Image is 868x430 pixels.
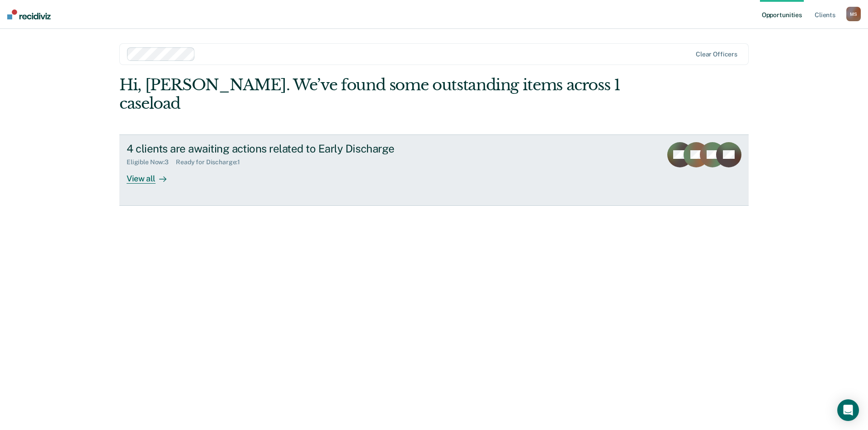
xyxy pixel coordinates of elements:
[837,399,859,421] div: Open Intercom Messenger
[846,7,861,21] div: M S
[696,51,737,58] div: Clear officers
[119,134,749,206] a: 4 clients are awaiting actions related to Early DischargeEligible Now:3Ready for Discharge:1View all
[127,166,177,184] div: View all
[176,158,247,166] div: Ready for Discharge : 1
[127,142,444,155] div: 4 clients are awaiting actions related to Early Discharge
[846,7,861,21] button: MS
[119,76,623,113] div: Hi, [PERSON_NAME]. We’ve found some outstanding items across 1 caseload
[127,158,176,166] div: Eligible Now : 3
[7,9,51,19] img: Recidiviz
